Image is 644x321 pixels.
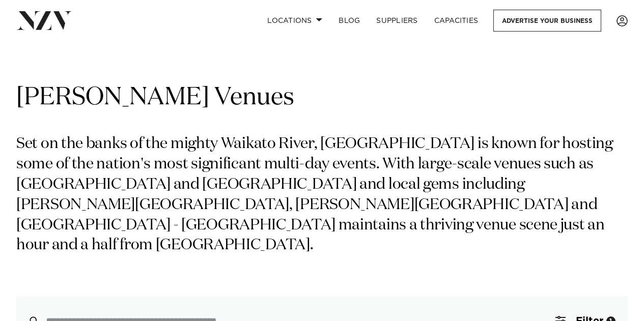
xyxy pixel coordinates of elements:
[16,134,628,256] p: Set on the banks of the mighty Waikato River, [GEOGRAPHIC_DATA] is known for hosting some of the ...
[259,10,330,32] a: Locations
[493,10,601,32] a: Advertise your business
[330,10,368,32] a: BLOG
[16,82,628,114] h1: [PERSON_NAME] Venues
[368,10,426,32] a: SUPPLIERS
[16,11,72,30] img: nzv-logo.png
[426,10,487,32] a: Capacities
